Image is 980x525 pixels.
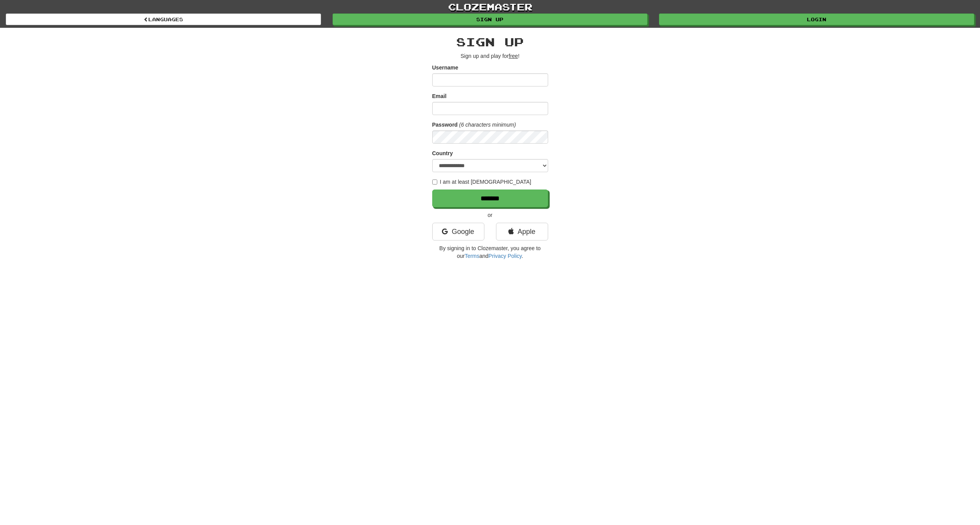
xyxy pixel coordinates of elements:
label: Username [432,64,459,71]
input: I am at least [DEMOGRAPHIC_DATA] [432,180,437,185]
a: Google [432,223,484,240]
p: or [432,211,548,219]
p: Sign up and play for ! [432,52,548,60]
em: (6 characters minimum) [459,122,516,128]
label: Email [432,92,447,100]
p: By signing in to Clozemaster, you agree to our and . [432,244,548,260]
a: Login [659,14,974,25]
a: Apple [496,223,548,240]
u: free [509,53,518,59]
a: Privacy Policy [488,253,521,259]
a: Sign up [333,14,648,25]
h2: Sign up [432,36,548,48]
a: Languages [6,14,321,25]
label: Country [432,149,453,157]
a: Terms [465,253,479,259]
label: Password [432,121,458,129]
label: I am at least [DEMOGRAPHIC_DATA] [432,178,532,186]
